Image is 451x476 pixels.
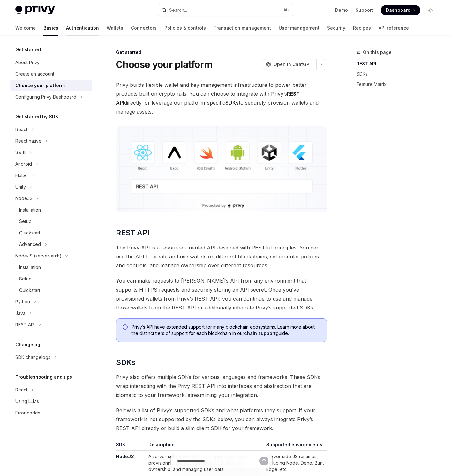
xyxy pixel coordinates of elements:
svg: Info [123,324,129,331]
span: Open in ChatGPT [274,61,312,68]
span: ⌘ K [283,8,290,13]
th: SDK [116,442,146,451]
a: Dashboard [381,5,420,15]
span: REST API [116,228,149,238]
a: Wallets [107,20,123,36]
img: light logo [15,6,55,15]
div: Android [15,160,32,168]
a: Authentication [66,20,99,36]
td: Server-side JS runtimes, including Node, Deno, Bun, Edge, etc. [264,451,327,475]
td: A server-side Node SDK that supports securely provisioning wallets, configuring policies and owne... [146,451,264,475]
th: Supported environments [264,442,327,451]
button: Search...⌘K [157,4,294,16]
a: Recipes [353,20,371,36]
div: Setup [19,275,32,283]
a: SDKs [357,69,441,79]
div: Advanced [19,241,41,248]
a: Installation [10,262,92,273]
div: Setup [19,218,32,225]
div: Search... [169,6,187,14]
a: Welcome [15,20,36,36]
a: chain support [244,331,276,336]
a: Installation [10,204,92,216]
h5: Get started by SDK [15,113,58,121]
a: Basics [43,20,58,36]
span: SDKs [116,357,135,368]
div: Error codes [15,409,40,417]
div: Java [15,309,26,317]
div: Create an account [15,70,54,78]
span: Privy’s API have extended support for many blockchain ecosystems. Learn more about the distinct t... [132,324,320,337]
a: Policies & controls [164,20,206,36]
span: On this page [363,48,392,56]
div: React [15,386,27,394]
div: Quickstart [19,229,40,237]
button: Open in ChatGPT [262,59,316,70]
a: Setup [10,273,92,285]
a: Support [356,7,373,13]
div: Get started [116,49,327,56]
div: NodeJS (server-auth) [15,252,62,260]
th: Description [146,442,264,451]
div: About Privy [15,59,40,66]
span: Privy also offers multiple SDKs for various languages and frameworks. These SDKs wrap interacting... [116,373,327,399]
div: SDK changelogs [15,353,50,361]
a: Quickstart [10,285,92,296]
div: Choose your platform [15,82,65,89]
a: Setup [10,216,92,227]
a: API reference [379,20,409,36]
div: Python [15,298,30,306]
h5: Changelogs [15,341,43,348]
div: React native [15,137,41,145]
span: You can make requests to [PERSON_NAME]’s API from any environment that supports HTTPS requests an... [116,276,327,312]
span: The Privy API is a resource-oriented API designed with RESTful principles. You can use the API to... [116,243,327,270]
div: Using LLMs [15,398,39,405]
div: Configuring Privy Dashboard [15,93,76,101]
div: Installation [19,264,41,271]
strong: SDKs [225,100,239,106]
h5: Troubleshooting and tips [15,373,72,381]
div: React [15,126,27,133]
a: Connectors [131,20,157,36]
a: Feature Matrix [357,79,441,89]
div: REST API [15,321,35,329]
span: Dashboard [386,7,410,13]
a: Demo [335,7,348,13]
div: Flutter [15,172,28,179]
a: REST API [357,59,441,69]
a: Error codes [10,407,92,419]
div: Unity [15,183,26,191]
a: About Privy [10,57,92,68]
div: NodeJS [15,195,33,202]
img: images/Platform2.png [116,126,327,212]
a: Quickstart [10,227,92,239]
a: Create an account [10,68,92,80]
a: Transaction management [214,20,271,36]
h1: Choose your platform [116,59,212,70]
div: Quickstart [19,286,40,294]
h5: Get started [15,46,41,54]
span: Below is a list of Privy’s supported SDKs and what platforms they support. If your framework is n... [116,406,327,433]
button: Send message [259,457,268,465]
div: Swift [15,149,26,156]
span: Privy builds flexible wallet and key management infrastructure to power better products built on ... [116,80,327,116]
a: Choose your platform [10,80,92,91]
a: Using LLMs [10,396,92,407]
button: Toggle dark mode [425,5,436,15]
a: User management [279,20,319,36]
div: Installation [19,206,41,214]
a: Security [327,20,345,36]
